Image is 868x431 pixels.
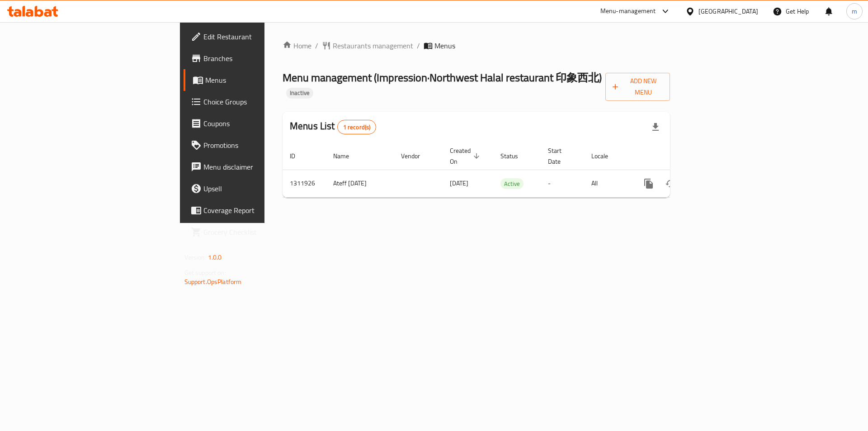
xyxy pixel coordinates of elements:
[600,6,656,17] div: Menu-management
[208,251,222,263] span: 1.0.0
[203,183,318,194] span: Upsell
[205,75,318,85] span: Menus
[333,151,361,161] span: Name
[450,177,468,189] span: [DATE]
[184,91,325,113] a: Choice Groups
[338,123,376,132] span: 1 record(s)
[283,40,670,51] nav: breadcrumb
[500,178,524,189] div: Active
[638,173,660,194] button: more
[184,251,207,263] span: Version:
[434,40,455,51] span: Menus
[203,205,318,216] span: Coverage Report
[401,151,432,161] span: Vendor
[417,40,420,51] li: /
[203,140,318,151] span: Promotions
[203,118,318,129] span: Coupons
[852,6,857,16] span: m
[605,73,670,101] button: Add New Menu
[500,151,530,161] span: Status
[203,161,318,172] span: Menu disclaimer
[645,116,666,138] div: Export file
[584,170,631,197] td: All
[184,276,242,288] a: Support.OpsPlatform
[203,31,318,42] span: Edit Restaurant
[631,142,732,170] th: Actions
[283,142,732,198] table: enhanced table
[184,199,325,221] a: Coverage Report
[698,6,758,16] div: [GEOGRAPHIC_DATA]
[322,40,413,51] a: Restaurants management
[184,47,325,69] a: Branches
[203,227,318,237] span: Grocery Checklist
[184,221,325,243] a: Grocery Checklist
[203,53,318,64] span: Branches
[290,119,376,134] h2: Menus List
[184,178,325,199] a: Upsell
[184,69,325,91] a: Menus
[184,267,226,279] span: Get support on:
[326,170,394,197] td: Ateff [DATE]
[333,40,413,51] span: Restaurants management
[591,151,620,161] span: Locale
[290,151,307,161] span: ID
[337,120,377,134] div: Total records count
[660,173,681,194] button: Change Status
[613,76,663,98] span: Add New Menu
[283,67,602,88] span: Menu management ( Impression·Northwest Halal restaurant 印象西北 )
[184,134,325,156] a: Promotions
[548,145,573,167] span: Start Date
[184,113,325,134] a: Coupons
[184,156,325,178] a: Menu disclaimer
[500,179,524,189] span: Active
[184,26,325,47] a: Edit Restaurant
[203,96,318,107] span: Choice Groups
[450,145,482,167] span: Created On
[541,170,584,197] td: -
